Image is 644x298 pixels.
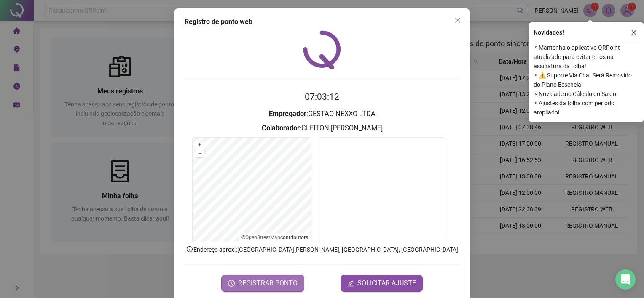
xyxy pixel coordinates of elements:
[347,280,354,287] span: edit
[534,98,639,117] span: ⚬ Ajustes da folha com período ampliado!
[534,89,639,98] span: ⚬ Novidade no Cálculo do Saldo!
[305,92,339,102] time: 07:03:12
[221,275,304,292] button: REGISTRAR PONTO
[454,17,461,24] span: close
[615,269,636,290] div: Open Intercom Messenger
[185,17,459,27] div: Registro de ponto web
[534,43,639,71] span: ⚬ Mantenha o aplicativo QRPoint atualizado para evitar erros na assinatura da folha!
[196,141,204,149] button: +
[631,29,637,35] span: close
[534,28,564,37] span: Novidades !
[357,278,416,288] span: SOLICITAR AJUSTE
[238,278,298,288] span: REGISTRAR PONTO
[185,123,459,134] h3: : CLEITON [PERSON_NAME]
[241,234,309,240] li: © contributors.
[341,275,423,292] button: editSOLICITAR AJUSTE
[245,234,280,240] a: OpenStreetMap
[185,245,459,254] p: Endereço aprox. : [GEOGRAPHIC_DATA][PERSON_NAME], [GEOGRAPHIC_DATA], [GEOGRAPHIC_DATA]
[196,149,204,157] button: –
[303,30,341,69] img: QRPoint
[186,245,193,253] span: info-circle
[534,71,639,89] span: ⚬ ⚠️ Suporte Via Chat Será Removido do Plano Essencial
[185,109,459,120] h3: : GESTAO NEXXO LTDA
[228,280,235,287] span: clock-circle
[269,110,306,118] strong: Empregador
[451,13,464,27] button: Close
[262,124,300,132] strong: Colaborador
